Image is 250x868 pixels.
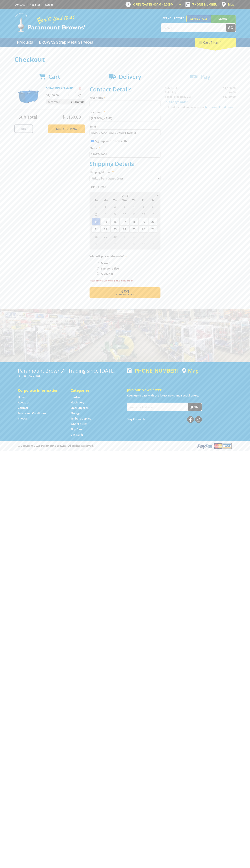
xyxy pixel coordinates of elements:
span: 2 [110,203,120,210]
span: We [120,198,129,203]
span: 6 [101,240,110,248]
p: [STREET_ADDRESS] [18,373,123,378]
a: Go to the Skip Bins page [71,427,82,431]
span: 13 [148,210,157,218]
span: (1 item) [210,40,221,44]
label: Last name [90,110,160,114]
span: 1 [120,233,129,240]
img: SCRAP BIN 2CU/MTR [18,86,39,107]
a: Go to the Contact page [18,406,28,410]
h5: Join our Newsletter [127,387,232,392]
span: Mo [101,198,110,203]
span: 10 [139,240,148,248]
span: 4 [148,233,157,240]
input: Search [161,24,226,32]
span: 15 [101,218,110,225]
label: Shipping Method [90,170,160,174]
span: 6 [148,203,157,210]
input: Please enter your email address. [90,129,160,136]
span: 31 [91,203,101,210]
p: Keep up to date with the latest news and special offers. [127,393,232,398]
span: 9 [129,240,138,248]
span: 14 [91,218,101,225]
input: Please enter your first name. [90,101,160,107]
label: Someone Else [100,265,120,271]
span: 5 [91,240,101,248]
a: SCRAP BIN 2CU/MTR [46,86,73,90]
h2: Contact Details [90,86,160,93]
span: 3 [120,203,129,210]
span: Sub Total [19,114,37,120]
a: Go to the Steel Supplies page [71,406,88,410]
span: 28 [91,233,101,240]
span: 7 [91,210,101,218]
p: $1,150.00 [46,93,65,97]
h5: Categories [71,388,116,393]
a: Go to the registration page [30,3,40,6]
a: Go to the Wheelie Bins page [71,422,87,426]
div: Stay Connected [127,415,202,423]
input: Please select who will pick up the order. [97,272,99,275]
h1: Checkout [14,56,236,63]
a: Go to the Home page [18,395,26,399]
span: Th [129,198,138,203]
p: Item total: [46,99,85,104]
span: 30 [110,233,120,240]
div: Cart [195,38,236,47]
select: Please select a shipping method. [90,175,160,182]
a: Gepps Cross [186,15,211,22]
input: Please select who will pick up the order. [97,267,99,270]
a: Go to the Machinery page [71,401,84,404]
span: Sa [148,198,157,203]
a: Go to the Timber Supplies page [71,417,91,420]
span: 5 [139,203,148,210]
span: 20 [148,218,157,225]
span: 10 [120,210,129,218]
span: 12 [139,210,148,218]
span: 17 [120,218,129,225]
span: 25 [129,225,138,233]
span: 29 [101,233,110,240]
a: Go to the Privacy page [18,417,27,420]
span: 9 [110,210,120,218]
span: 3 [139,233,148,240]
a: View a map of Gepps Cross location [182,368,199,374]
span: 23 [110,225,120,233]
h5: Corporate Information [18,388,63,393]
a: Go to the Contact page [14,3,25,6]
span: Cart [48,73,60,80]
button: Join [188,403,202,411]
h2: Shipping Details [90,160,160,167]
a: Go to the About Us page [18,401,30,404]
span: [DATE] [121,194,129,197]
span: 8 [120,240,129,248]
span: Set your store [161,15,186,21]
a: Log in [45,3,53,6]
input: Please enter your telephone number. [90,151,160,158]
span: 1 [101,203,110,210]
label: Phone [90,146,160,150]
span: OPEN [DATE] [133,3,174,6]
span: 18 [129,218,138,225]
span: 22 [101,225,110,233]
input: Your email address [127,403,188,411]
span: Confirm order [97,293,153,296]
span: Su [91,198,101,203]
a: Go to the BROWNS Scrap Metal Services page [36,38,96,47]
a: Go to the Terms and Conditions page [18,411,46,415]
span: $1,150.00 [71,99,84,104]
input: Please select who will pick up the order. [97,262,99,264]
span: 11 [129,210,138,218]
a: Print [14,124,33,133]
label: Email [90,124,160,129]
img: Paramount Browns' [14,13,86,32]
img: PayPal, Mastercard, Visa accepted [197,443,232,449]
span: 7 [110,240,120,248]
span: 21 [91,225,101,233]
label: Pick Up Date [90,185,160,189]
span: $1,150.00 [62,114,81,120]
label: Please select who will pick up the order. [90,278,160,283]
span: 8 [101,210,110,218]
a: Go to the Gift Cards page [71,433,83,437]
div: [PHONE_NUMBER] [127,368,178,373]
